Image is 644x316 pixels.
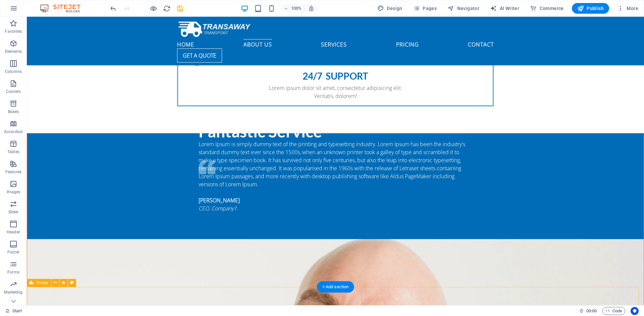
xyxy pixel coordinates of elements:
[530,5,564,12] span: Commerce
[375,3,405,14] div: Design (Ctrl+Alt+Y)
[39,4,89,12] img: Editor Logo
[163,4,171,12] button: reload
[109,5,117,12] i: Undo: change_data (Ctrl+Z)
[7,189,20,195] p: Images
[5,169,21,175] p: Features
[8,109,19,114] p: Boxes
[579,307,597,315] h6: Session time
[5,307,22,315] a: Click to cancel selection. Double-click to open Pages
[631,307,639,315] button: Usercentrics
[4,129,23,134] p: Accordion
[586,307,597,315] span: 00 00
[614,3,641,14] button: More
[605,307,622,315] span: Code
[375,3,405,14] button: Design
[527,3,567,14] button: Commerce
[149,4,157,12] button: Click here to leave preview mode and continue editing
[445,3,482,14] button: Navigator
[317,281,354,293] div: + Add section
[308,5,314,11] i: On resize automatically adjust zoom level to fit chosen device.
[413,5,437,12] span: Pages
[5,49,22,54] p: Elements
[577,5,604,12] span: Publish
[411,3,439,14] button: Pages
[7,229,20,235] p: Header
[281,4,305,12] button: 100%
[7,149,19,154] p: Tables
[490,5,519,12] span: AI Writer
[572,3,609,14] button: Publish
[7,249,19,255] p: Footer
[617,5,638,12] span: More
[176,4,184,12] button: save
[109,4,117,12] button: undo
[447,5,479,12] span: Navigator
[377,5,402,12] span: Design
[4,290,22,295] p: Marketing
[6,89,21,94] p: Content
[8,209,19,215] p: Slider
[5,69,22,74] p: Columns
[602,307,625,315] button: Code
[591,308,592,313] span: :
[487,3,522,14] button: AI Writer
[37,281,48,285] span: Preset
[7,270,19,275] p: Forms
[163,5,171,12] i: Reload page
[5,29,22,34] p: Favorites
[291,4,302,12] h6: 100%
